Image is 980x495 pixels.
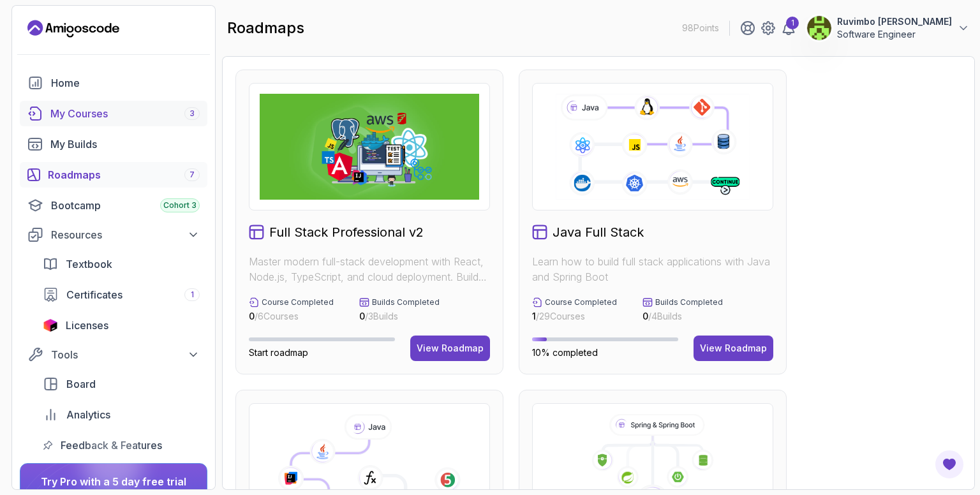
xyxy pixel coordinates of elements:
button: user profile imageRuvimbo [PERSON_NAME]Software Engineer [806,15,970,41]
button: Tools [20,343,207,366]
span: 10% completed [532,347,598,358]
button: Resources [20,223,207,246]
a: builds [20,131,207,157]
p: Course Completed [262,297,334,307]
button: View Roadmap [694,336,773,361]
p: / 4 Builds [642,310,723,323]
a: analytics [35,402,207,427]
div: Home [51,75,200,91]
span: Licenses [66,318,108,333]
a: home [20,70,207,96]
p: / 3 Builds [359,310,440,323]
button: Open Feedback Button [934,449,965,480]
span: Textbook [66,256,112,272]
div: View Roadmap [700,342,767,355]
h2: Full Stack Professional v2 [269,223,424,241]
a: board [35,371,207,397]
p: Builds Completed [372,297,440,307]
span: Cohort 3 [163,200,197,211]
button: View Roadmap [410,336,490,361]
div: Tools [51,347,200,362]
span: 1 [191,290,194,300]
a: feedback [35,432,207,458]
a: licenses [35,313,207,338]
div: Bootcamp [51,198,200,213]
div: My Courses [50,106,200,121]
p: Learn how to build full stack applications with Java and Spring Boot [532,254,773,284]
a: roadmaps [20,162,207,188]
a: textbook [35,251,207,277]
h2: roadmaps [227,18,304,38]
a: courses [20,101,207,126]
h2: Java Full Stack [553,223,644,241]
div: 1 [786,17,799,29]
p: Course Completed [545,297,617,307]
p: Builds Completed [655,297,723,307]
span: Analytics [66,407,110,422]
a: certificates [35,282,207,307]
span: 0 [642,311,648,321]
div: View Roadmap [417,342,484,355]
a: Landing page [27,18,119,39]
div: My Builds [50,137,200,152]
span: Board [66,376,96,392]
img: Full Stack Professional v2 [260,94,479,200]
span: 3 [189,108,195,119]
p: / 29 Courses [532,310,617,323]
span: 0 [249,311,255,321]
span: 7 [189,170,195,180]
span: 1 [532,311,536,321]
p: Ruvimbo [PERSON_NAME] [837,15,952,28]
span: Feedback & Features [61,438,162,453]
span: Certificates [66,287,122,302]
div: Resources [51,227,200,242]
img: user profile image [807,16,831,40]
a: bootcamp [20,193,207,218]
a: 1 [781,20,796,36]
div: Roadmaps [48,167,200,182]
p: Master modern full-stack development with React, Node.js, TypeScript, and cloud deployment. Build... [249,254,490,284]
p: 98 Points [682,22,719,34]
p: / 6 Courses [249,310,334,323]
span: Start roadmap [249,347,308,358]
img: jetbrains icon [43,319,58,332]
p: Software Engineer [837,28,952,41]
span: 0 [359,311,365,321]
